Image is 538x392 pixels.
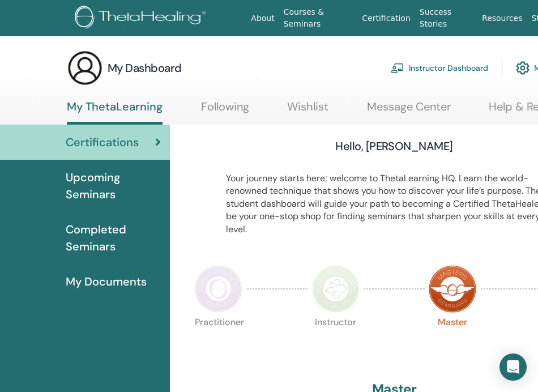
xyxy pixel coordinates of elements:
img: logo.png [75,6,210,31]
a: Courses & Seminars [279,2,358,35]
a: Certification [357,8,415,29]
span: Upcoming Seminars [66,169,161,203]
span: Completed Seminars [66,221,161,255]
a: Wishlist [287,100,328,122]
img: Practitioner [195,265,242,313]
h3: Hello, [PERSON_NAME] [335,138,452,154]
img: generic-user-icon.jpg [67,50,103,86]
a: My ThetaLearning [67,100,163,125]
img: Instructor [312,265,360,313]
img: Master [429,265,476,313]
img: chalkboard-teacher.svg [391,63,404,73]
span: Certifications [66,134,139,151]
h3: My Dashboard [108,60,182,76]
a: About [246,8,279,29]
a: Following [201,100,249,122]
a: Message Center [367,100,451,122]
a: Success Stories [415,2,477,35]
p: Instructor [312,318,360,365]
div: Open Intercom Messenger [499,353,527,381]
img: cog.svg [516,58,530,78]
p: Practitioner [195,318,242,365]
span: My Documents [66,273,147,290]
a: Instructor Dashboard [391,56,488,80]
a: Resources [477,8,527,29]
p: Master [429,318,476,365]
